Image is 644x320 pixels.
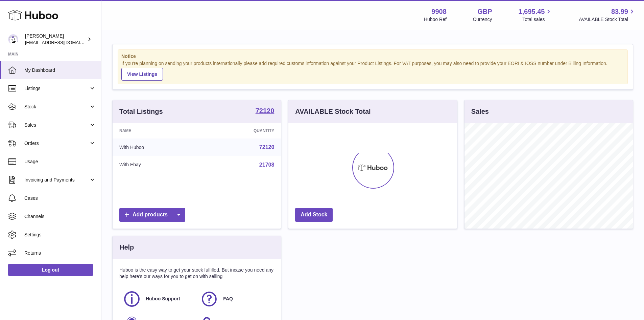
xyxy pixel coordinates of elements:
span: Orders [24,140,89,147]
h3: Help [119,243,134,252]
span: Total sales [522,16,552,23]
a: View Listings [121,68,163,81]
span: AVAILABLE Stock Total [579,16,636,23]
a: FAQ [200,290,271,308]
strong: 9908 [431,7,447,16]
span: [EMAIL_ADDRESS][DOMAIN_NAME] [25,40,99,45]
a: Log out [8,264,93,276]
h3: AVAILABLE Stock Total [295,107,371,116]
span: Stock [24,104,89,110]
a: 1,695.45 Total sales [519,7,553,23]
h3: Sales [471,107,489,116]
strong: GBP [477,7,492,16]
a: 21708 [259,162,275,168]
a: Add Stock [295,208,333,222]
span: FAQ [223,296,233,302]
a: Huboo Support [123,290,193,308]
h3: Total Listings [119,107,163,116]
span: 1,695.45 [519,7,545,16]
div: Huboo Ref [424,16,447,23]
span: Sales [24,122,89,128]
span: Huboo Support [146,296,180,302]
span: My Dashboard [24,67,96,73]
a: 83.99 AVAILABLE Stock Total [579,7,636,23]
td: With Huboo [113,138,201,156]
span: Channels [24,213,96,220]
div: [PERSON_NAME] [25,33,86,46]
span: Listings [24,85,89,92]
strong: 72120 [256,107,275,114]
th: Quantity [201,123,281,138]
th: Name [113,123,201,138]
span: 83.99 [611,7,628,16]
td: With Ebay [113,156,201,174]
div: Currency [473,16,492,23]
strong: Notice [121,53,624,60]
span: Invoicing and Payments [24,177,89,183]
span: Cases [24,195,96,201]
a: Add products [119,208,185,222]
span: Settings [24,232,96,238]
div: If you're planning on sending your products internationally please add required customs informati... [121,60,624,81]
span: Returns [24,250,96,256]
img: tbcollectables@hotmail.co.uk [8,34,18,44]
a: 72120 [259,144,275,150]
span: Usage [24,158,96,165]
p: Huboo is the easy way to get your stock fulfilled. But incase you need any help here's our ways f... [119,267,274,280]
a: 72120 [256,107,275,115]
